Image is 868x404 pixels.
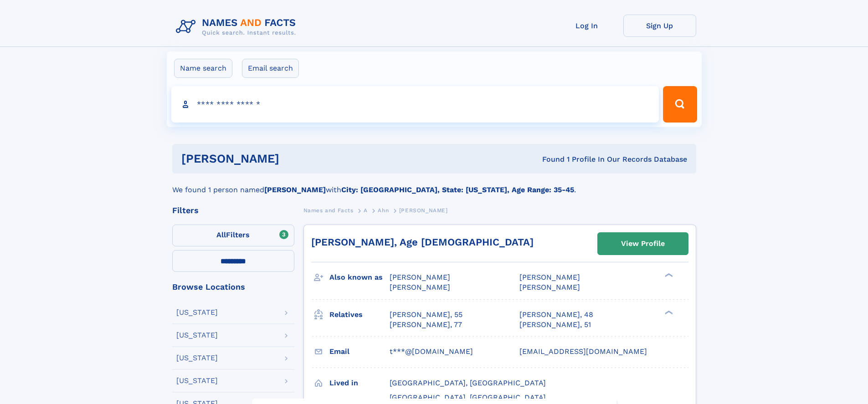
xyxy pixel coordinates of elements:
[172,15,303,39] img: Logo Names and Facts
[663,272,673,278] div: ❯
[550,15,623,37] a: Log In
[174,59,232,78] label: Name search
[519,283,580,291] span: [PERSON_NAME]
[216,230,226,239] span: All
[181,153,411,164] h1: [PERSON_NAME]
[364,205,368,216] a: A
[329,344,390,359] h3: Email
[598,233,688,255] a: View Profile
[264,185,326,194] b: [PERSON_NAME]
[411,154,687,164] div: Found 1 Profile In Our Records Database
[390,393,546,402] span: [GEOGRAPHIC_DATA], [GEOGRAPHIC_DATA]
[329,270,390,285] h3: Also known as
[390,378,546,387] span: [GEOGRAPHIC_DATA], [GEOGRAPHIC_DATA]
[390,310,462,320] a: [PERSON_NAME], 55
[390,347,473,356] span: t***@[DOMAIN_NAME]
[172,225,294,246] label: Filters
[390,320,462,330] a: [PERSON_NAME], 77
[390,273,450,281] span: [PERSON_NAME]
[390,283,450,291] span: [PERSON_NAME]
[519,310,593,320] a: [PERSON_NAME], 48
[242,59,299,78] label: Email search
[329,307,390,322] h3: Relatives
[176,354,218,362] div: [US_STATE]
[364,207,368,214] span: A
[663,309,673,315] div: ❯
[519,273,580,281] span: [PERSON_NAME]
[329,375,390,391] h3: Lived in
[176,309,218,316] div: [US_STATE]
[378,207,389,214] span: Ahn
[176,332,218,339] div: [US_STATE]
[172,283,294,291] div: Browse Locations
[172,174,696,195] div: We found 1 person named with .
[171,86,659,123] input: search input
[172,206,294,215] div: Filters
[176,377,218,384] div: [US_STATE]
[399,207,448,214] span: [PERSON_NAME]
[303,205,354,216] a: Names and Facts
[623,15,696,37] a: Sign Up
[341,185,574,194] b: City: [GEOGRAPHIC_DATA], State: [US_STATE], Age Range: 35-45
[519,320,591,330] a: [PERSON_NAME], 51
[621,233,665,254] div: View Profile
[663,86,697,123] button: Search Button
[519,347,647,356] span: [EMAIL_ADDRESS][DOMAIN_NAME]
[378,205,389,216] a: Ahn
[311,236,534,248] a: [PERSON_NAME], Age [DEMOGRAPHIC_DATA]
